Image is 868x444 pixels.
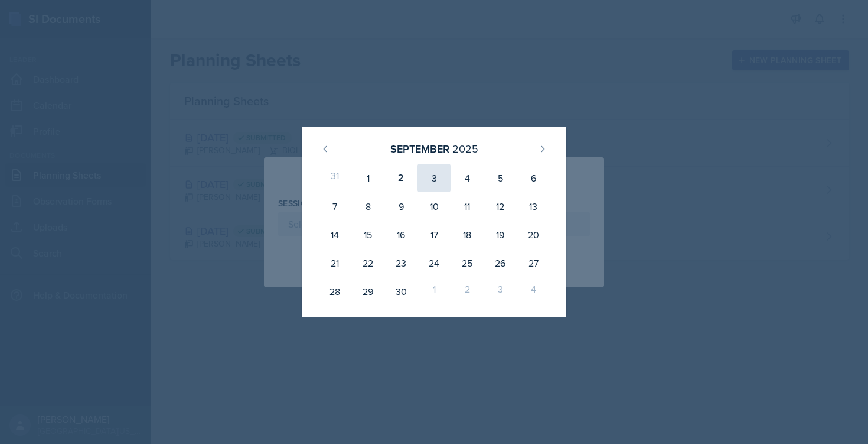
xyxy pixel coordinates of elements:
[517,164,550,192] div: 6
[417,192,451,221] div: 10
[484,221,517,249] div: 19
[351,192,384,221] div: 8
[384,277,417,306] div: 30
[517,221,550,249] div: 20
[384,164,417,192] div: 2
[351,249,384,277] div: 22
[417,164,451,192] div: 3
[451,164,484,192] div: 4
[517,277,550,306] div: 4
[351,164,384,192] div: 1
[390,141,449,157] div: September
[452,141,478,157] div: 2025
[451,192,484,221] div: 11
[351,277,384,306] div: 29
[451,249,484,277] div: 25
[451,277,484,306] div: 2
[318,277,351,306] div: 28
[417,249,451,277] div: 24
[318,192,351,221] div: 7
[484,277,517,306] div: 3
[384,192,417,221] div: 9
[517,192,550,221] div: 13
[318,221,351,249] div: 14
[384,221,417,249] div: 16
[318,164,351,192] div: 31
[484,164,517,192] div: 5
[484,249,517,277] div: 26
[484,192,517,221] div: 12
[417,221,451,249] div: 17
[417,277,451,306] div: 1
[351,221,384,249] div: 15
[318,249,351,277] div: 21
[384,249,417,277] div: 23
[451,221,484,249] div: 18
[517,249,550,277] div: 27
